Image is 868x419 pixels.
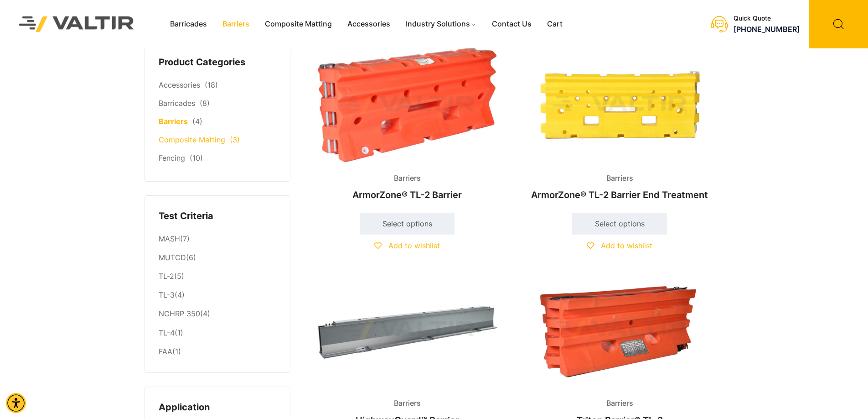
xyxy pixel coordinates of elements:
span: (8) [200,99,210,108]
span: (18) [205,80,218,89]
a: Accessories [159,80,200,89]
a: Barriers [159,117,188,126]
li: (1) [159,324,276,342]
span: Barriers [387,172,428,185]
a: Select options for “ArmorZone® TL-2 Barrier” [360,213,455,235]
a: Contact Us [484,17,539,31]
span: (3) [230,135,240,144]
img: Barriers [309,271,506,389]
h4: Application [159,401,276,414]
a: BarriersArmorZone® TL-2 Barrier [309,46,506,205]
h2: ArmorZone® TL-2 Barrier [309,185,506,205]
a: Select options for “ArmorZone® TL-2 Barrier End Treatment” [572,213,667,235]
a: Composite Matting [257,17,340,31]
a: Barricades [159,99,195,108]
span: (4) [192,117,202,126]
li: (7) [159,230,276,248]
img: Barriers [521,271,718,389]
a: TL-3 [159,290,175,299]
a: Composite Matting [159,135,225,144]
a: Barricades [162,17,215,31]
img: Barriers [521,46,718,164]
a: Barriers [215,17,257,31]
a: BarriersArmorZone® TL-2 Barrier End Treatment [521,46,718,205]
span: (10) [190,153,203,162]
img: Valtir Rentals [7,4,146,44]
a: call (888) 496-3625 [734,25,800,34]
li: (6) [159,249,276,267]
a: Cart [539,17,570,31]
span: Barriers [387,397,428,410]
div: Accessibility Menu [6,393,26,413]
a: TL-4 [159,328,175,337]
img: Barriers [309,46,506,164]
a: FAA [159,347,172,356]
a: Accessories [340,17,398,31]
a: Add to wishlist [374,241,440,250]
li: (5) [159,267,276,286]
a: MUTCD [159,253,186,262]
span: Add to wishlist [388,241,440,250]
a: Add to wishlist [587,241,652,250]
h2: ArmorZone® TL-2 Barrier End Treatment [521,185,718,205]
a: Fencing [159,153,185,162]
li: (1) [159,342,276,359]
a: NCHRP 350 [159,309,200,318]
span: Barriers [599,172,640,185]
a: TL-2 [159,272,174,281]
h4: Product Categories [159,56,276,69]
a: Industry Solutions [398,17,484,31]
h4: Test Criteria [159,209,276,223]
li: (4) [159,305,276,324]
span: Add to wishlist [601,241,652,250]
a: MASH [159,234,180,243]
span: Barriers [599,397,640,410]
li: (4) [159,286,276,305]
div: Quick Quote [734,15,800,22]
